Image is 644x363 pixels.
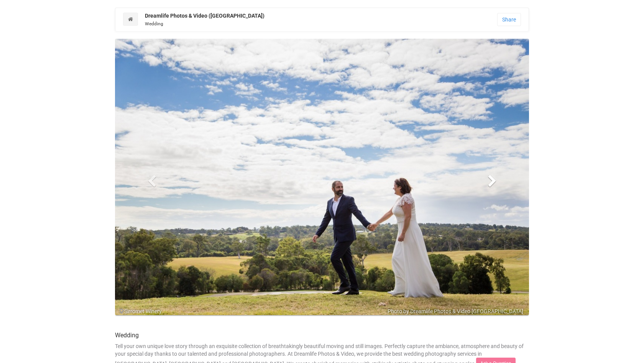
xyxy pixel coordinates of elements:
div: Sirromet Winery [119,307,533,315]
a: Share [497,13,521,26]
h4: Wedding [115,332,529,339]
img: DLNL_BNE02246-686.jpg [115,39,529,315]
strong: Dreamlife Photos & Video ([GEOGRAPHIC_DATA]) [145,13,264,19]
small: Wedding [145,21,163,26]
